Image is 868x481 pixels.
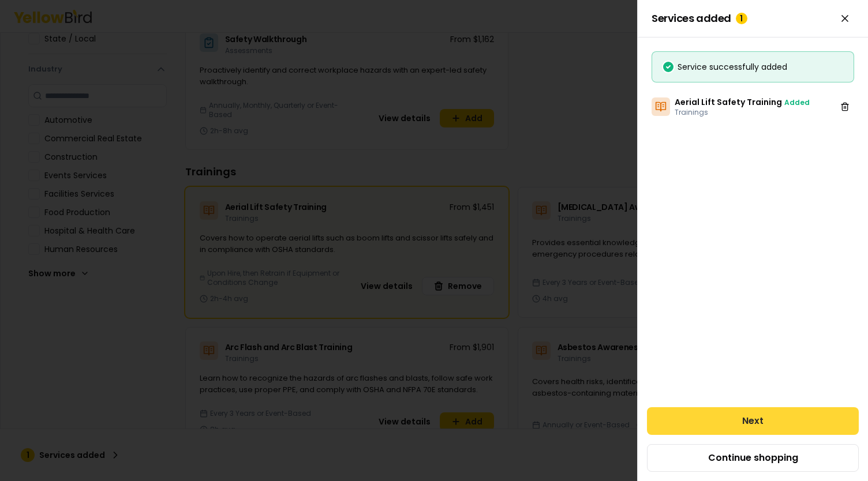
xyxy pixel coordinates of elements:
[675,108,810,117] p: Trainings
[647,444,859,472] button: Continue shopping
[736,13,747,24] div: 1
[784,97,810,107] span: Added
[836,9,854,28] button: Close
[652,13,747,24] span: Services added
[661,61,844,73] div: Service successfully added
[675,96,810,108] h3: Aerial Lift Safety Training
[647,407,859,435] button: Next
